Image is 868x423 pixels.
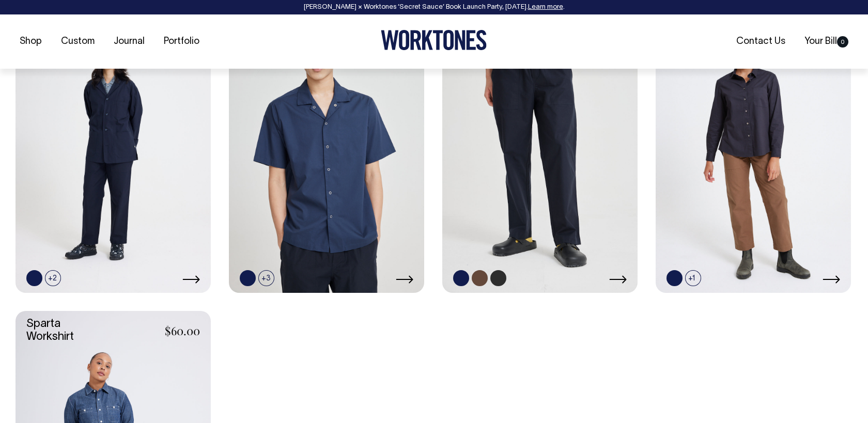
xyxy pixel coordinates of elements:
a: Contact Us [732,33,789,50]
a: Your Bill0 [800,33,853,50]
span: +1 [685,270,701,286]
span: +2 [45,270,61,286]
a: Shop [16,33,46,50]
span: +3 [258,270,274,286]
a: Journal [110,33,149,50]
span: 0 [837,36,848,48]
a: Portfolio [160,33,204,50]
a: Custom [57,33,99,50]
a: Learn more [528,4,563,10]
div: [PERSON_NAME] × Worktones ‘Secret Sauce’ Book Launch Party, [DATE]. . [10,4,858,11]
